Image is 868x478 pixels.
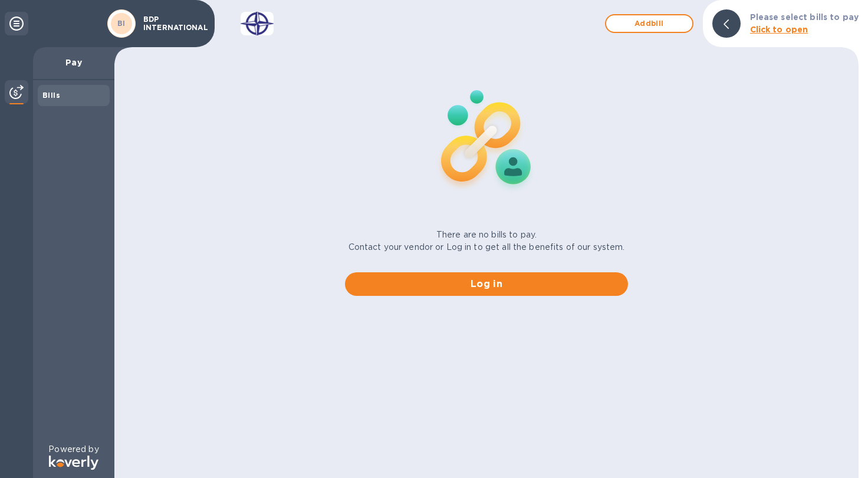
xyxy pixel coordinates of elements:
[42,57,105,68] p: Pay
[143,15,202,32] p: BDP INTERNATIONAL
[354,277,619,291] span: Log in
[750,12,859,22] b: Please select bills to pay
[42,91,60,100] b: Bills
[117,19,126,28] b: BI
[605,14,693,33] button: Addbill
[48,443,98,456] p: Powered by
[348,229,625,253] p: There are no bills to pay. Contact your vendor or Log in to get all the benefits of our system.
[616,17,683,31] span: Add bill
[750,25,808,34] b: Click to open
[49,456,98,470] img: Logo
[345,272,628,296] button: Log in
